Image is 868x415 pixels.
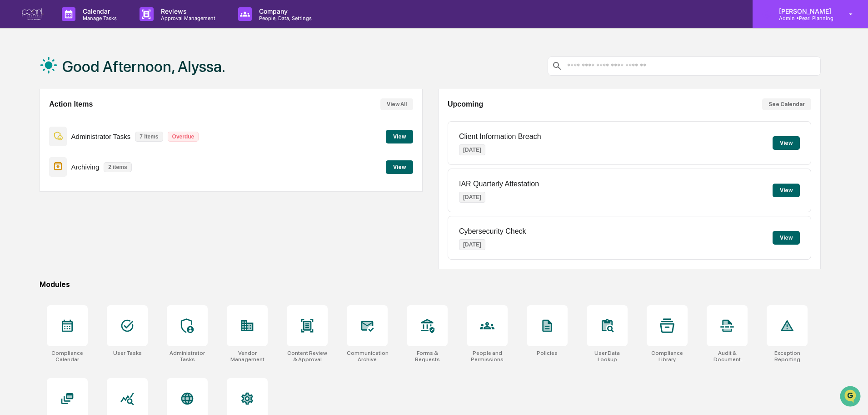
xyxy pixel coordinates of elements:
[537,350,558,356] div: Policies
[380,98,413,110] button: View All
[5,128,61,145] a: 🔎Data Lookup
[762,98,811,110] button: See Calendar
[75,7,121,15] p: Calendar
[459,180,539,188] p: IAR Quarterly Attestation
[459,239,485,250] p: [DATE]
[168,132,199,142] p: Overdue
[154,15,220,21] p: Approval Management
[90,154,110,161] span: Pylon
[75,15,121,21] p: Manage Tasks
[62,57,225,76] h1: Good Afternoon, Alyssa.
[252,7,316,15] p: Company
[459,133,541,141] p: Client Information Breach
[767,350,808,363] div: Exception Reporting
[62,111,116,128] a: 🗄️Attestations
[386,130,413,143] button: View
[386,132,413,140] a: View
[707,350,748,363] div: Audit & Document Logs
[773,184,800,197] button: View
[587,350,628,363] div: User Data Lookup
[31,79,115,86] div: We're available if you need us!
[227,350,268,363] div: Vendor Management
[71,163,100,171] p: Archiving
[9,116,16,123] div: 🖐️
[47,350,88,363] div: Compliance Calendar
[167,350,208,363] div: Administrator Tasks
[104,162,131,172] p: 2 items
[64,154,110,161] a: Powered byPylon
[40,280,821,289] div: Modules
[154,7,220,15] p: Reviews
[31,70,149,79] div: Start new chat
[71,133,131,140] p: Administrator Tasks
[386,162,413,171] a: View
[155,72,165,83] button: Start new chat
[49,100,93,108] h2: Action Items
[135,132,163,142] p: 7 items
[772,15,836,21] p: Admin • Pearl Planning
[459,144,485,155] p: [DATE]
[448,100,483,108] h2: Upcoming
[467,350,508,363] div: People and Permissions
[459,227,526,236] p: Cybersecurity Check
[459,192,485,203] p: [DATE]
[5,111,62,128] a: 🖐️Preclearance
[9,70,25,86] img: 1746055101610-c473b297-6a78-478c-a979-82029cc54cd1
[647,350,688,363] div: Compliance Library
[773,231,800,245] button: View
[113,350,142,356] div: User Tasks
[252,15,316,21] p: People, Data, Settings
[347,350,388,363] div: Communications Archive
[407,350,448,363] div: Forms & Requests
[773,136,800,150] button: View
[386,160,413,174] button: View
[772,7,836,15] p: [PERSON_NAME]
[18,132,57,141] span: Data Lookup
[66,116,73,123] div: 🗄️
[22,8,44,20] img: logo
[9,133,16,140] div: 🔎
[18,115,59,124] span: Preclearance
[75,115,113,124] span: Attestations
[839,385,863,410] iframe: Open customer support
[287,350,328,363] div: Content Review & Approval
[9,19,165,34] p: How can we help?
